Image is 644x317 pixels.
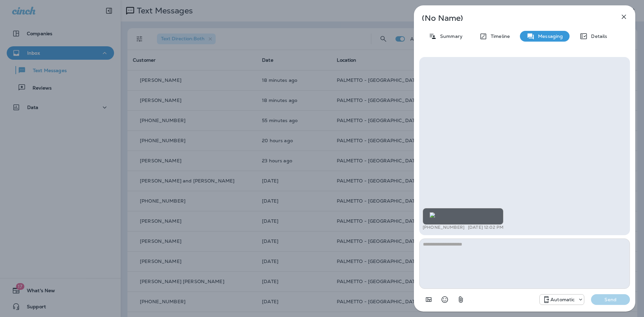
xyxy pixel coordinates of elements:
p: [PHONE_NUMBER] [423,225,465,230]
p: (No Name) [422,15,605,21]
p: Messaging [535,34,563,39]
img: twilio-download [430,212,435,218]
p: Details [588,34,607,39]
p: Timeline [487,34,510,39]
p: [DATE] 12:02 PM [468,225,503,230]
p: Summary [437,34,463,39]
p: Automatic [550,297,575,302]
button: Add in a premade template [422,293,435,306]
button: Select an emoji [438,293,451,306]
